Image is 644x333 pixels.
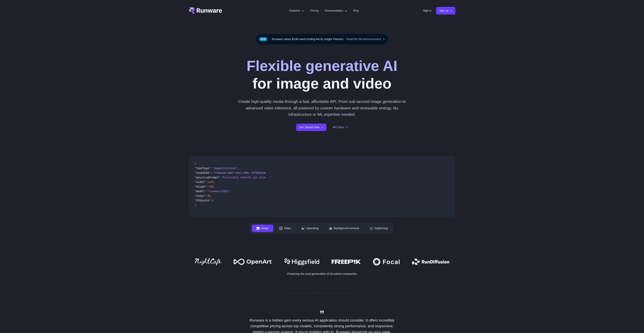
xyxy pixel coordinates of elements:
[214,180,215,184] span: ,
[212,171,272,174] span: "7f3ebcb6-b897-49e1-b98c-f5789d2d40d7"
[220,176,221,179] span: :
[324,225,364,232] button: Background removal
[210,171,212,174] span: :
[256,34,388,45] div: Runware raises $13M seed funding led by Insight Partners
[210,199,212,202] span: :
[195,190,206,193] span: "model"
[207,180,214,184] span: 1344
[212,167,237,170] span: "imageInference"
[195,167,210,170] span: "taskType"
[289,8,304,13] label: Features
[252,225,273,232] button: Image
[297,225,323,232] button: Upscaling
[195,180,206,184] span: "width"
[189,272,455,276] p: Powering the next generation of AI-native companies
[365,225,392,232] button: Captioning
[207,190,229,193] span: "runware:97@2"
[221,176,364,179] span: "Futuristic stealth jet streaking through a neon-lit cityscape with glowing purple exhaust"
[423,8,431,13] a: Sign in
[333,125,348,130] a: API Docs
[206,180,207,184] span: :
[237,167,239,170] span: ,
[210,167,212,170] span: :
[229,190,231,193] span: ,
[347,37,385,41] a: Read the full announcement
[353,8,359,13] a: Blog
[207,185,209,188] span: :
[214,185,215,188] span: ,
[195,171,210,174] span: "taskUUID"
[189,7,222,14] a: Go to /
[296,124,326,131] a: Get Started Now
[209,185,214,188] span: 768
[247,57,398,74] strong: Flexible generative AI
[206,190,207,193] span: :
[207,194,210,197] span: 40
[206,194,207,197] span: :
[210,194,212,197] span: ,
[195,162,196,165] span: {
[310,8,319,13] a: Pricing
[275,225,296,232] button: Video
[195,194,206,197] span: "steps"
[247,57,398,92] h1: for image and video
[237,98,407,117] p: Create high-quality media through a fast, affordable API. From sub-second image generation to adv...
[325,8,347,13] label: Documentation
[195,185,207,188] span: "height"
[195,199,210,202] span: "CFGScale"
[212,199,214,202] span: 5
[436,7,455,14] a: Sign up
[195,176,220,179] span: "positivePrompt"
[195,203,196,207] span: }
